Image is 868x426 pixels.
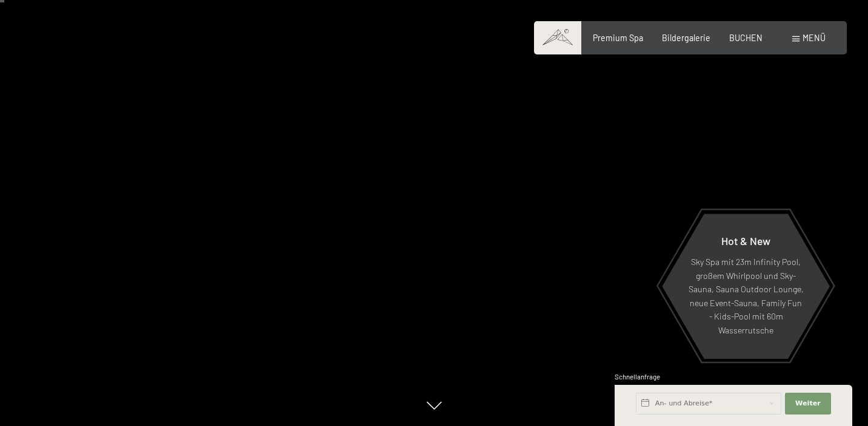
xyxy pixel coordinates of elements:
span: Menü [803,33,826,43]
a: Premium Spa [593,33,643,43]
span: Schnellanfrage [615,373,660,381]
a: BUCHEN [729,33,763,43]
span: Hot & New [721,234,770,247]
button: Weiter [785,393,831,415]
span: Weiter [795,399,821,408]
a: Hot & New Sky Spa mit 23m Infinity Pool, großem Whirlpool und Sky-Sauna, Sauna Outdoor Lounge, ne... [661,213,830,359]
a: Bildergalerie [662,33,710,43]
p: Sky Spa mit 23m Infinity Pool, großem Whirlpool und Sky-Sauna, Sauna Outdoor Lounge, neue Event-S... [688,256,804,338]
